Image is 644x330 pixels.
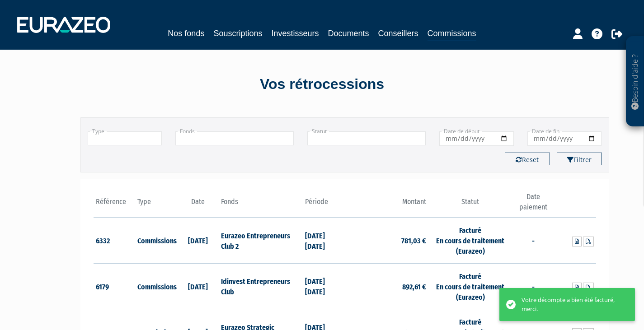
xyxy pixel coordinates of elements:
td: [DATE] [DATE] [303,218,345,264]
th: Référence [94,192,136,218]
button: Reset [505,153,550,165]
th: Statut [428,192,512,218]
td: 892,61 € [345,263,428,309]
td: 6332 [94,218,136,264]
th: Date paiement [512,192,554,218]
th: Type [135,192,177,218]
a: Conseillers [378,27,418,40]
a: Commissions [428,27,476,41]
td: - [512,263,554,309]
td: Commissions [135,263,177,309]
a: Investisseurs [271,27,319,40]
button: Filtrer [557,153,602,165]
td: Idinvest Entrepreneurs Club [219,263,302,309]
td: - [512,218,554,264]
a: Souscriptions [213,27,262,40]
td: [DATE] [177,218,219,264]
td: 6179 [94,263,136,309]
td: [DATE] [DATE] [303,263,345,309]
div: Votre décompte a bien été facturé, merci. [522,296,621,313]
img: 1732889491-logotype_eurazeo_blanc_rvb.png [17,17,110,33]
th: Fonds [219,192,302,218]
div: Vos rétrocessions [65,74,580,95]
a: Nos fonds [168,27,204,40]
td: 781,03 € [345,218,428,264]
td: Facturé En cours de traitement (Eurazeo) [428,263,512,309]
th: Période [303,192,345,218]
td: [DATE] [177,263,219,309]
td: Commissions [135,218,177,264]
th: Date [177,192,219,218]
a: Documents [328,27,369,40]
th: Montant [345,192,428,218]
td: Facturé En cours de traitement (Eurazeo) [428,218,512,264]
p: Besoin d'aide ? [630,41,640,122]
td: Eurazeo Entrepreneurs Club 2 [219,218,302,264]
